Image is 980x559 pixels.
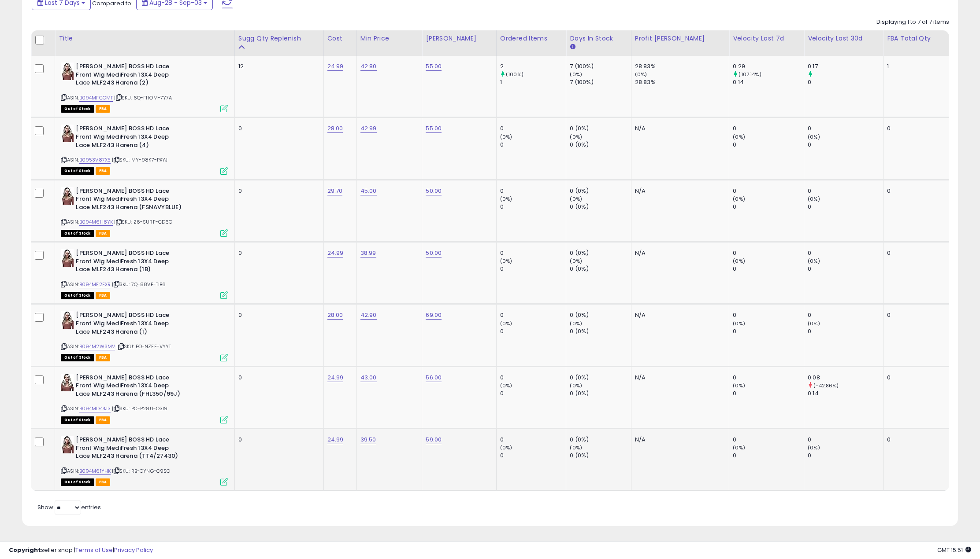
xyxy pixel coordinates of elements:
[426,249,442,257] a: 50.00
[61,63,227,111] div: ASIN:
[426,435,442,444] a: 59.00
[76,374,183,401] b: [PERSON_NAME] BOSS HD Lace Front Wig MediFresh 13X4 Deep Lace MLF243 Harena (FHL350/99J)
[570,327,631,335] div: 0 (0%)
[75,546,113,554] a: Terms of Use
[96,354,111,361] span: FBA
[79,405,111,412] a: B094MD44J3
[733,195,745,202] small: (0%)
[500,203,566,211] div: 0
[808,436,883,444] div: 0
[61,249,74,267] img: 41lZaYJdIRS._SL40_.jpg
[112,281,166,288] span: | SKU: 7Q-88VF-TIB6
[61,292,94,299] span: All listings that are currently out of stock and unavailable for purchase on Amazon
[733,452,804,460] div: 0
[500,390,566,397] div: 0
[500,444,512,451] small: (0%)
[61,436,74,453] img: 41lZaYJdIRS._SL40_.jpg
[635,436,722,444] div: N/A
[570,63,631,70] div: 7 (100%)
[506,71,523,78] small: (100%)
[234,30,323,56] th: Please note that this number is a calculation based on your required days of coverage and your ve...
[327,34,353,43] div: Cost
[570,125,631,132] div: 0 (0%)
[500,257,512,265] small: (0%)
[61,478,94,486] span: All listings that are currently out of stock and unavailable for purchase on Amazon
[96,230,111,237] span: FBA
[500,78,566,86] div: 1
[733,320,745,327] small: (0%)
[570,257,582,265] small: (0%)
[808,374,883,382] div: 0.08
[808,311,883,319] div: 0
[61,187,74,205] img: 41lZaYJdIRS._SL40_.jpg
[733,382,745,389] small: (0%)
[733,249,804,257] div: 0
[79,218,113,226] a: B094M6H8YK
[808,327,883,335] div: 0
[570,444,582,451] small: (0%)
[327,124,343,133] a: 28.00
[500,311,566,319] div: 0
[887,374,942,382] div: 0
[426,34,492,43] div: [PERSON_NAME]
[360,34,419,43] div: Min Price
[570,71,582,78] small: (0%)
[360,187,377,195] a: 45.00
[733,187,804,195] div: 0
[733,141,804,149] div: 0
[635,78,729,86] div: 28.83%
[570,265,631,273] div: 0 (0%)
[570,249,631,257] div: 0 (0%)
[733,327,804,335] div: 0
[635,71,647,78] small: (0%)
[808,320,820,327] small: (0%)
[500,125,566,132] div: 0
[808,125,883,132] div: 0
[61,311,74,329] img: 41lZaYJdIRS._SL40_.jpg
[238,436,317,444] div: 0
[635,374,722,382] div: N/A
[808,249,883,257] div: 0
[360,62,377,71] a: 42.80
[500,195,512,202] small: (0%)
[114,218,172,225] span: | SKU: Z6-SURF-CD6C
[570,390,631,397] div: 0 (0%)
[570,78,631,86] div: 7 (100%)
[887,249,942,257] div: 0
[96,416,111,424] span: FBA
[360,124,377,133] a: 42.99
[61,187,227,236] div: ASIN:
[635,34,725,43] div: Profit [PERSON_NAME]
[570,382,582,389] small: (0%)
[114,546,153,554] a: Privacy Policy
[739,71,761,78] small: (107.14%)
[327,62,344,71] a: 24.99
[96,167,111,175] span: FBA
[500,374,566,382] div: 0
[808,78,883,86] div: 0
[238,125,317,132] div: 0
[570,436,631,444] div: 0 (0%)
[61,374,227,423] div: ASIN:
[79,281,111,288] a: B094MF2FXR
[887,125,942,132] div: 0
[500,141,566,149] div: 0
[76,125,183,151] b: [PERSON_NAME] BOSS HD Lace Front Wig MediFresh 13X4 Deep Lace MLF243 Harena (4)
[96,292,111,299] span: FBA
[808,452,883,460] div: 0
[112,156,167,163] span: | SKU: MY-98K7-PXYJ
[500,63,566,70] div: 2
[733,63,804,70] div: 0.29
[327,435,344,444] a: 24.99
[76,187,183,214] b: [PERSON_NAME] BOSS HD Lace Front Wig MediFresh 13X4 Deep Lace MLF243 Harena (FSNAVYBLUE)
[238,34,320,43] div: Sugg Qty Replenish
[808,195,820,202] small: (0%)
[59,34,230,43] div: Title
[733,444,745,451] small: (0%)
[61,125,74,142] img: 41lZaYJdIRS._SL40_.jpg
[635,311,722,319] div: N/A
[887,187,942,195] div: 0
[79,343,115,350] a: B094M2WSMV
[500,382,512,389] small: (0%)
[813,382,839,389] small: (-42.86%)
